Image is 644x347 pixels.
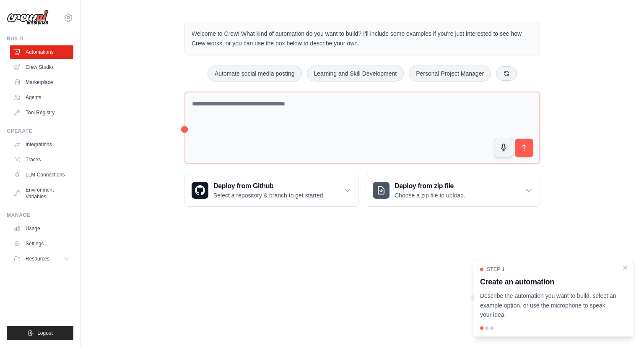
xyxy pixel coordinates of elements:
a: Traces [10,153,73,166]
h3: Create an automation [480,276,617,288]
iframe: Chat Widget [602,307,644,347]
button: Learning and Skill Development [307,66,404,81]
button: Logout [7,326,73,340]
a: Settings [10,237,73,250]
a: Tool Registry [10,106,73,119]
a: Environment Variables [10,183,73,203]
button: Automate social media posting [208,66,302,81]
div: Manage [7,212,73,218]
p: Choose a zip file to upload. [395,191,465,200]
a: Crew Studio [10,60,73,74]
span: Logout [37,330,53,336]
h3: Deploy from zip file [395,181,465,191]
span: Step 1 [487,266,505,273]
button: Personal Project Manager [409,66,491,81]
a: Usage [10,222,73,235]
button: Close walkthrough [622,264,628,271]
button: Resources [10,252,73,266]
p: Select a repository & branch to get started. [213,191,325,200]
a: Marketplace [10,76,73,89]
h3: Deploy from Github [213,181,325,191]
p: Describe the automation you want to build, select an example option, or use the microphone to spe... [480,291,617,320]
a: Integrations [10,138,73,151]
span: Resources [26,255,49,262]
div: Build [7,35,73,42]
div: Operate [7,128,73,134]
p: Welcome to Crew! What kind of automation do you want to build? I'll include some examples if you'... [192,29,533,48]
a: LLM Connections [10,168,73,181]
a: Agents [10,91,73,104]
img: Logo [7,10,49,26]
a: Automations [10,45,73,59]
